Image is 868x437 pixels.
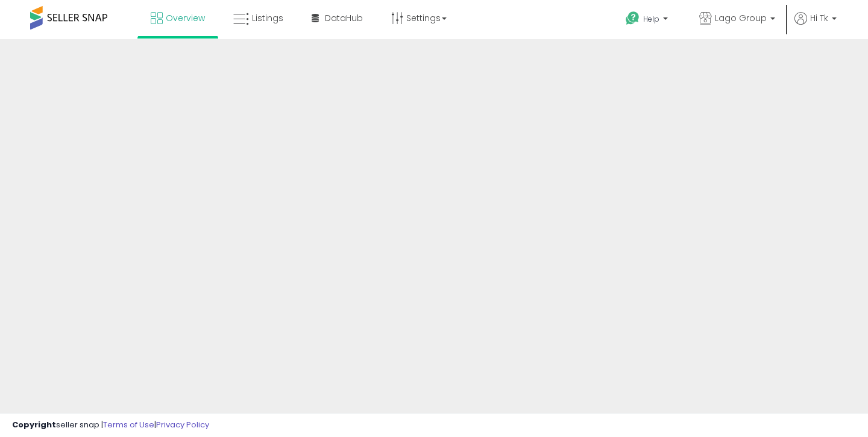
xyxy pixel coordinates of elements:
[794,12,837,39] a: Hi Tk
[810,12,828,24] span: Hi Tk
[12,419,56,430] strong: Copyright
[166,12,205,24] span: Overview
[625,11,640,26] i: Get Help
[616,2,680,39] a: Help
[643,14,659,24] span: Help
[103,419,154,430] a: Terms of Use
[252,12,283,24] span: Listings
[325,12,363,24] span: DataHub
[156,419,209,430] a: Privacy Policy
[12,420,209,431] div: seller snap | |
[715,12,767,24] span: Lago Group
